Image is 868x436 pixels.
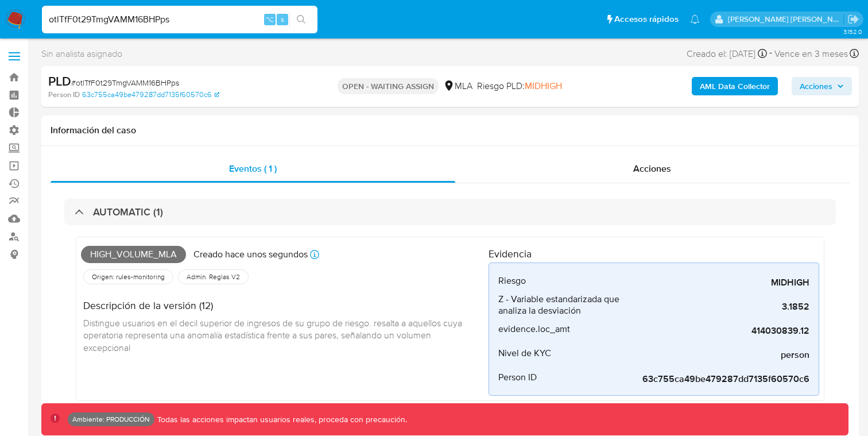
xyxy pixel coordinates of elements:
[71,77,179,88] span: # otlTfF0t29TmgVAMM16BHPps
[83,317,464,354] span: Distingue usuarios en el decil superior de ingresos de su grupo de riesgo. resalta a aquellos cuy...
[633,162,671,175] span: Acciones
[281,14,284,25] span: s
[692,77,778,95] button: AML Data Collector
[81,246,186,263] span: High_volume_mla
[265,14,274,25] span: ⌥
[289,11,313,28] button: search-icon
[774,48,848,60] span: Vence en 3 meses
[193,248,308,261] p: Creado hace unos segundos
[83,299,479,312] h4: Descripción de la versión (12)
[91,272,166,281] span: Origen: rules-monitoring
[769,46,772,61] span: -
[82,90,219,100] a: 63c755ca49be479287dd7135f60570c6
[637,373,809,385] span: 63c755ca49be479287dd7135f60570c6
[637,277,809,288] span: MIDHIGH
[700,77,770,95] b: AML Data Collector
[498,348,551,359] span: Nivel de KYC
[498,323,570,335] span: evidence.loc_amt
[637,349,809,361] span: person
[185,272,241,281] span: Admin. Reglas V2
[728,14,844,25] p: miguel.rodriguez@mercadolibre.com.co
[51,125,850,136] h1: Información del caso
[338,78,439,94] p: OPEN - WAITING ASSIGN
[72,417,150,422] p: Ambiente: PRODUCCIÓN
[229,162,277,175] span: Eventos ( 1 )
[477,80,562,92] span: Riesgo PLD:
[443,80,472,92] div: MLA
[93,206,163,218] h3: AUTOMATIC (1)
[498,372,537,383] span: Person ID
[687,46,767,61] div: Creado el: [DATE]
[48,72,71,90] b: PLD
[614,13,679,25] span: Accesos rápidos
[48,90,80,100] b: Person ID
[498,294,637,317] span: Z - Variable estandarizada que analiza la desviación
[498,275,526,287] span: Riesgo
[792,77,852,95] button: Acciones
[690,14,700,24] a: Notificaciones
[637,301,809,312] span: 3.1852
[525,79,562,92] span: MIDHIGH
[42,12,317,27] input: Buscar usuario o caso...
[489,248,819,260] h4: Evidencia
[64,199,836,225] div: AUTOMATIC (1)
[847,13,859,25] a: Salir
[154,414,407,425] p: Todas las acciones impactan usuarios reales, proceda con precaución.
[637,325,809,337] span: 414030839.12
[800,77,832,95] span: Acciones
[41,48,122,60] span: Sin analista asignado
